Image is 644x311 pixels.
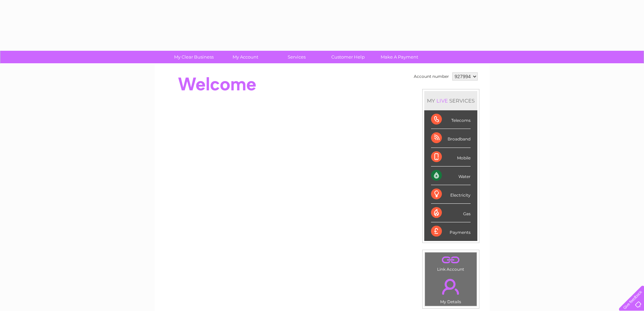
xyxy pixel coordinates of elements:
[431,148,471,166] div: Mobile
[424,91,477,110] div: MY SERVICES
[435,97,449,104] div: LIVE
[431,222,471,241] div: Payments
[425,252,477,273] td: Link Account
[372,51,427,63] a: Make A Payment
[269,51,325,63] a: Services
[431,185,471,204] div: Electricity
[412,71,451,82] td: Account number
[320,51,376,63] a: Customer Help
[431,110,471,129] div: Telecoms
[166,51,222,63] a: My Clear Business
[431,129,471,148] div: Broadband
[431,204,471,222] div: Gas
[427,275,475,298] a: .
[431,166,471,185] div: Water
[217,51,273,63] a: My Account
[425,273,477,306] td: My Details
[427,254,475,266] a: .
